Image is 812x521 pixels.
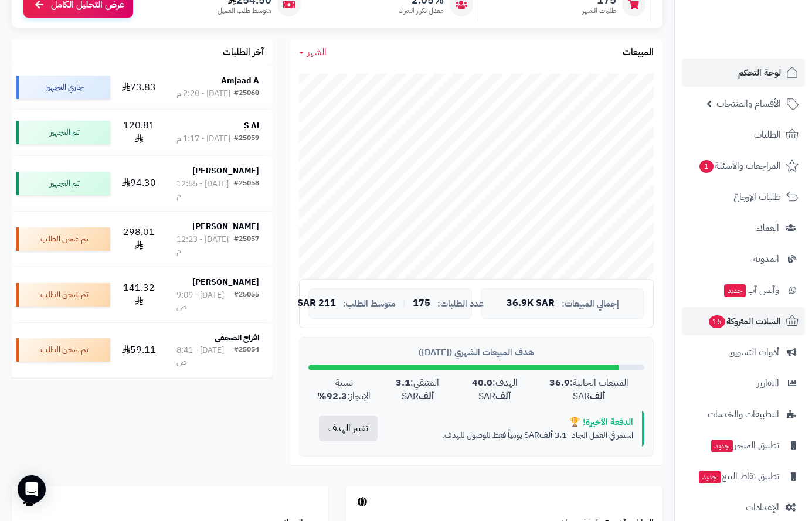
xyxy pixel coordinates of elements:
div: [DATE] - 1:17 م [176,133,230,145]
span: التقارير [757,375,779,391]
span: لوحة التحكم [738,64,781,81]
a: تطبيق المتجرجديد [682,431,805,459]
td: 94.30 [115,156,163,211]
span: الطلبات [754,127,781,143]
a: أدوات التسويق [682,338,805,366]
a: العملاء [682,214,805,242]
span: السلات المتروكة [708,313,781,329]
div: [DATE] - 12:55 م [176,178,234,202]
button: تغيير الهدف [319,416,378,441]
span: المراجعات والأسئلة [698,158,781,174]
div: المبيعات الحالية: SAR [534,376,644,403]
div: جاري التجهيز [16,76,110,99]
a: الشهر [299,46,327,59]
div: #25060 [234,88,259,100]
span: طلبات الشهر [582,6,616,16]
div: المتبقي: SAR [380,376,456,403]
span: 1 [699,160,714,173]
a: لوحة التحكم [682,59,805,87]
div: [DATE] - 9:09 ص [176,290,234,313]
div: [DATE] - 12:23 م [176,234,234,257]
a: المراجعات والأسئلة1 [682,152,805,180]
strong: [PERSON_NAME] [192,220,259,233]
span: متوسط طلب العميل [218,6,271,16]
div: تم التجهيز [16,172,110,195]
span: 16 [709,315,725,328]
div: هدف المبيعات الشهري ([DATE]) [308,346,644,359]
td: 73.83 [115,66,163,109]
div: الدفعة الأخيرة! 🏆 [397,416,633,428]
span: إجمالي المبيعات: [562,299,619,309]
span: المدونة [753,251,779,267]
a: طلبات الإرجاع [682,183,805,211]
span: طلبات الإرجاع [733,189,781,205]
strong: [PERSON_NAME] [192,165,259,177]
a: المدونة [682,245,805,273]
strong: 40.0 ألف [472,376,511,403]
span: 175 [413,298,430,309]
a: تطبيق نقاط البيعجديد [682,462,805,491]
div: الهدف: SAR [456,376,534,403]
div: Open Intercom Messenger [18,475,46,503]
td: 120.81 [115,110,163,155]
span: العملاء [756,220,779,236]
div: تم شحن الطلب [16,283,110,307]
div: تم شحن الطلب [16,338,110,362]
strong: 3.1 ألف [539,429,566,441]
strong: S Al [244,120,259,132]
span: الإعدادات [746,499,779,516]
a: الطلبات [682,121,805,149]
span: 211 SAR [297,298,336,309]
a: السلات المتروكة16 [682,307,805,335]
strong: Amjaad A [221,74,259,87]
div: تم التجهيز [16,121,110,144]
div: [DATE] - 8:41 ص [176,345,234,368]
div: تم شحن الطلب [16,227,110,251]
p: استمر في العمل الجاد - SAR يومياً فقط للوصول للهدف. [397,430,633,441]
span: تطبيق نقاط البيع [698,468,779,485]
span: متوسط الطلب: [343,299,396,309]
span: 36.9K SAR [507,298,555,309]
strong: [PERSON_NAME] [192,276,259,288]
span: معدل تكرار الشراء [399,6,444,16]
h3: آخر الطلبات [223,47,264,58]
a: التقارير [682,369,805,397]
span: أدوات التسويق [728,344,779,360]
strong: 3.1 ألف [396,376,434,403]
td: 59.11 [115,323,163,378]
strong: 92.3% [317,389,347,403]
strong: افراح الصحفي [215,332,259,344]
td: 298.01 [115,212,163,267]
span: الشهر [307,45,327,59]
span: تطبيق المتجر [710,437,779,454]
a: وآتس آبجديد [682,276,805,304]
a: التطبيقات والخدمات [682,400,805,428]
div: #25057 [234,234,259,257]
h3: المبيعات [623,47,654,58]
span: جديد [699,471,721,483]
span: التطبيقات والخدمات [708,406,779,423]
div: #25054 [234,345,259,368]
div: نسبة الإنجاز: [308,376,380,403]
div: #25058 [234,178,259,202]
span: جديد [724,284,746,297]
span: الأقسام والمنتجات [716,96,781,112]
td: 141.32 [115,267,163,322]
div: [DATE] - 2:20 م [176,88,230,100]
div: #25055 [234,290,259,313]
strong: 36.9 ألف [549,376,605,403]
span: عدد الطلبات: [437,299,484,309]
div: #25059 [234,133,259,145]
span: | [403,299,406,308]
span: وآتس آب [723,282,779,298]
span: جديد [711,440,733,452]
